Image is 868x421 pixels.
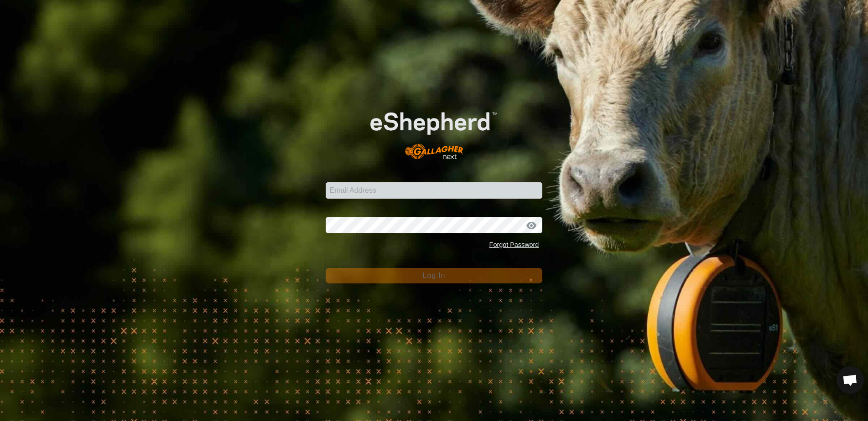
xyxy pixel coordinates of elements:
[347,94,521,168] img: E-shepherd Logo
[326,182,543,199] input: Email Address
[489,241,539,248] a: Forgot Password
[423,272,445,279] span: Log In
[837,366,864,394] div: Open chat
[326,268,543,283] button: Log In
